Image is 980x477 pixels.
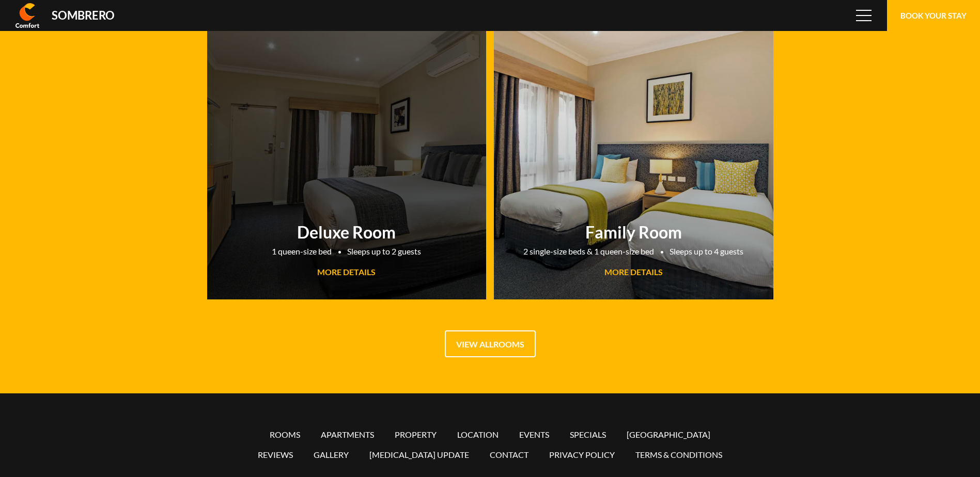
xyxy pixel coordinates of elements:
h2: Deluxe Room [212,222,481,242]
div: Sombrero [52,10,115,21]
a: Deluxe Room1 queen-size bedSleeps up to 2 guestsMORE DETAILS [207,10,487,299]
a: Terms & conditions [635,450,722,459]
a: Events [519,430,549,439]
a: [GEOGRAPHIC_DATA] [627,430,710,439]
a: Location [457,430,499,439]
a: Reviews [258,450,293,459]
span: Menu [856,10,872,21]
a: Rooms [270,430,300,439]
li: 1 queen-size bed [272,245,332,258]
a: Contact [490,450,528,459]
a: [MEDICAL_DATA] Update [369,450,469,459]
li: Sleeps up to 2 guests [347,245,421,258]
a: Family Room2 single-size beds & 1 queen-size bedSleeps up to 4 guestsMORE DETAILS [494,10,773,299]
a: Property [395,430,437,439]
a: Gallery [314,450,349,459]
span: MORE DETAILS [604,267,663,277]
a: Apartments [321,430,374,439]
a: Privacy policy [549,450,615,459]
h2: Family Room [499,222,768,242]
span: MORE DETAILS [317,267,376,277]
li: Sleeps up to 4 guests [670,245,743,258]
a: Specials [570,430,606,439]
li: 2 single-size beds & 1 queen-size bed [523,245,654,258]
img: Comfort Inn & Suites Sombrero [15,3,39,28]
a: View allRooms [445,330,536,357]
